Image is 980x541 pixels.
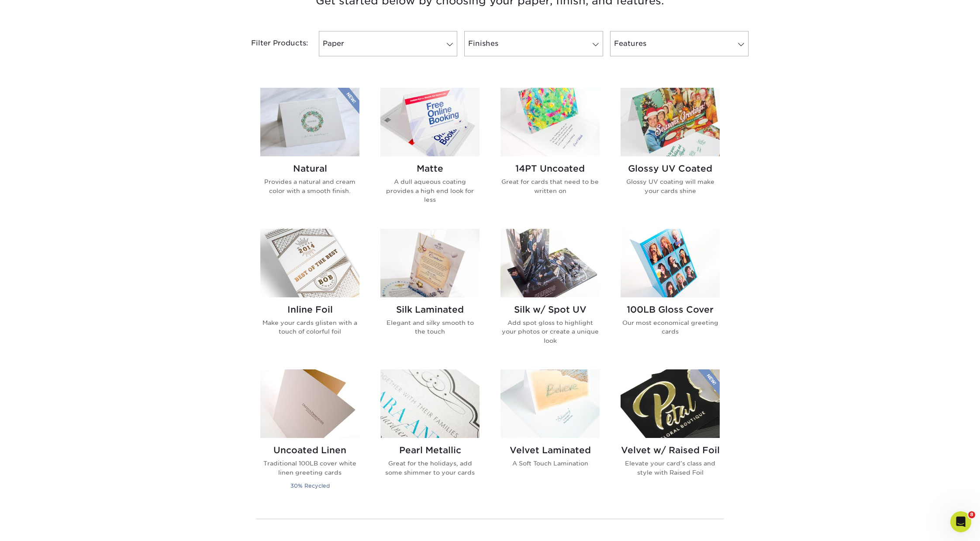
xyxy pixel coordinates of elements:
[621,177,720,195] p: Glossy UV coating will make your cards shine
[500,229,600,297] img: Silk w/ Spot UV Greeting Cards
[380,318,480,336] p: Elegant and silky smooth to the touch
[500,318,600,345] p: Add spot gloss to highlight your photos or create a unique look
[228,31,315,56] div: Filter Products:
[380,445,480,455] h2: Pearl Metallic
[500,163,600,174] h2: 14PT Uncoated
[319,31,457,56] a: Paper
[380,229,480,297] img: Silk Laminated Greeting Cards
[260,304,359,315] h2: Inline Foil
[380,88,480,218] a: Matte Greeting Cards Matte A dull aqueous coating provides a high end look for less
[621,445,720,455] h2: Velvet w/ Raised Foil
[290,482,330,489] small: 30% Recycled
[621,459,720,477] p: Elevate your card’s class and style with Raised Foil
[500,229,600,359] a: Silk w/ Spot UV Greeting Cards Silk w/ Spot UV Add spot gloss to highlight your photos or create ...
[500,177,600,195] p: Great for cards that need to be written on
[968,511,975,518] span: 8
[338,88,359,114] img: New Product
[500,459,600,468] p: A Soft Touch Lamination
[260,163,359,174] h2: Natural
[621,304,720,315] h2: 100LB Gloss Cover
[380,229,480,359] a: Silk Laminated Greeting Cards Silk Laminated Elegant and silky smooth to the touch
[621,229,720,359] a: 100LB Gloss Cover Greeting Cards 100LB Gloss Cover Our most economical greeting cards
[260,229,359,297] img: Inline Foil Greeting Cards
[698,369,720,396] img: New Product
[621,88,720,156] img: Glossy UV Coated Greeting Cards
[380,88,480,156] img: Matte Greeting Cards
[260,88,359,156] img: Natural Greeting Cards
[950,511,971,532] iframe: Intercom live chat
[500,88,600,156] img: 14PT Uncoated Greeting Cards
[380,177,480,204] p: A dull aqueous coating provides a high end look for less
[380,304,480,315] h2: Silk Laminated
[500,304,600,315] h2: Silk w/ Spot UV
[500,369,600,501] a: Velvet Laminated Greeting Cards Velvet Laminated A Soft Touch Lamination
[260,369,359,501] a: Uncoated Linen Greeting Cards Uncoated Linen Traditional 100LB cover white linen greeting cards 3...
[621,369,720,438] img: Velvet w/ Raised Foil Greeting Cards
[380,459,480,477] p: Great for the holidays, add some shimmer to your cards
[380,163,480,174] h2: Matte
[260,445,359,455] h2: Uncoated Linen
[500,445,600,455] h2: Velvet Laminated
[260,459,359,477] p: Traditional 100LB cover white linen greeting cards
[380,369,480,501] a: Pearl Metallic Greeting Cards Pearl Metallic Great for the holidays, add some shimmer to your cards
[260,318,359,336] p: Make your cards glisten with a touch of colorful foil
[260,229,359,359] a: Inline Foil Greeting Cards Inline Foil Make your cards glisten with a touch of colorful foil
[500,88,600,218] a: 14PT Uncoated Greeting Cards 14PT Uncoated Great for cards that need to be written on
[464,31,603,56] a: Finishes
[500,369,600,438] img: Velvet Laminated Greeting Cards
[260,369,359,438] img: Uncoated Linen Greeting Cards
[621,163,720,174] h2: Glossy UV Coated
[621,229,720,297] img: 100LB Gloss Cover Greeting Cards
[260,88,359,218] a: Natural Greeting Cards Natural Provides a natural and cream color with a smooth finish.
[621,88,720,218] a: Glossy UV Coated Greeting Cards Glossy UV Coated Glossy UV coating will make your cards shine
[260,177,359,195] p: Provides a natural and cream color with a smooth finish.
[380,369,480,438] img: Pearl Metallic Greeting Cards
[621,369,720,501] a: Velvet w/ Raised Foil Greeting Cards Velvet w/ Raised Foil Elevate your card’s class and style wi...
[621,318,720,336] p: Our most economical greeting cards
[610,31,749,56] a: Features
